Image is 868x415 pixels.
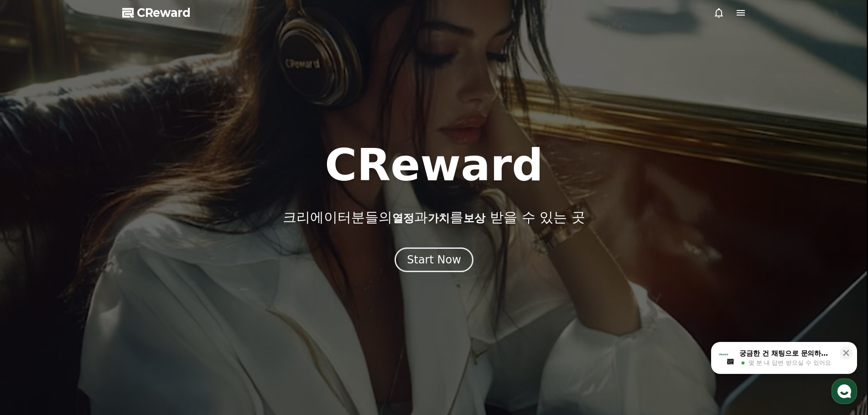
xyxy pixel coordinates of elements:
a: CReward [122,5,191,20]
button: Start Now [395,247,473,272]
p: 크리에이터분들의 과 를 받을 수 있는 곳 [283,209,585,226]
span: CReward [137,5,191,20]
span: 보상 [463,212,485,225]
span: 가치 [428,212,450,225]
div: Start Now [407,252,461,267]
h1: CReward [325,143,543,187]
a: Start Now [395,257,473,265]
span: 열정 [392,212,414,225]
